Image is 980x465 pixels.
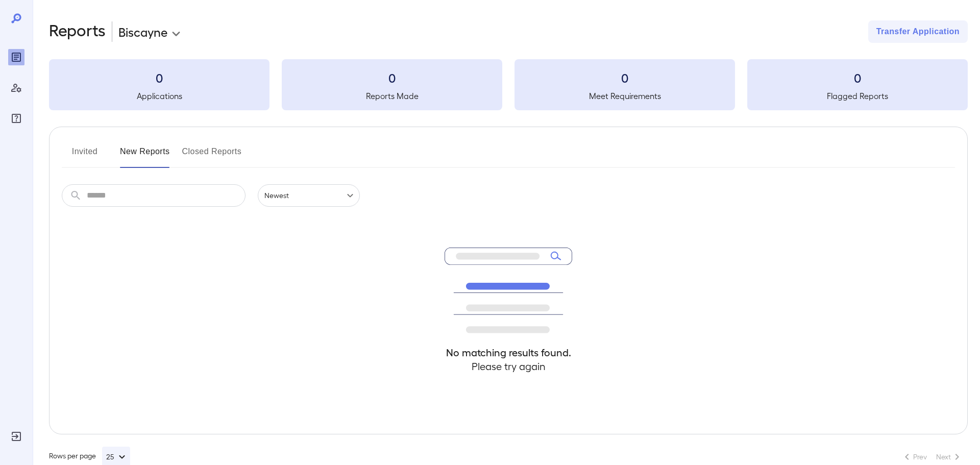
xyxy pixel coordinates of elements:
h5: Applications [49,90,269,102]
div: Reports [8,49,24,65]
nav: pagination navigation [896,449,968,465]
button: Closed Reports [182,143,242,168]
div: FAQ [8,110,24,127]
button: New Reports [120,143,170,168]
h4: Please try again [445,359,572,373]
button: Invited [62,143,108,168]
h5: Flagged Reports [747,90,968,102]
div: Log Out [8,428,24,445]
h5: Meet Requirements [514,90,735,102]
h3: 0 [514,69,735,86]
h3: 0 [282,69,502,86]
div: Newest [258,184,360,207]
h5: Reports Made [282,90,502,102]
button: Transfer Application [868,20,968,43]
h4: No matching results found. [445,346,572,359]
p: Biscayne [118,23,167,40]
h2: Reports [49,20,106,43]
div: Manage Users [8,80,24,96]
h3: 0 [747,69,968,86]
summary: 0Applications0Reports Made0Meet Requirements0Flagged Reports [49,59,968,110]
h3: 0 [49,69,269,86]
